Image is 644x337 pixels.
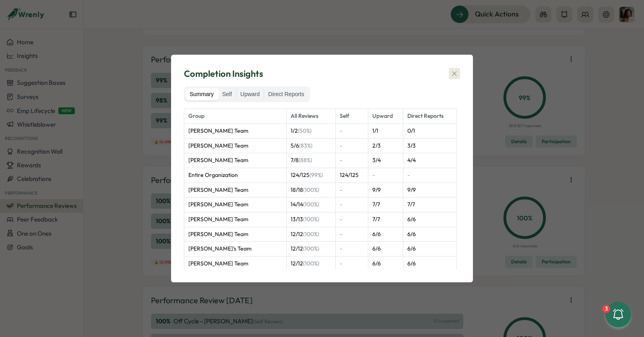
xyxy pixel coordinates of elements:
td: - [335,153,368,168]
th: Direct Reports [403,109,456,124]
span: (50%) [298,127,312,134]
th: Group [184,109,287,124]
span: (88%) [299,156,312,164]
td: 1 / 1 [368,123,403,138]
label: Summary [186,88,218,101]
td: - [335,197,368,212]
td: 7 / 7 [368,197,403,212]
td: 12 / 12 [287,227,335,242]
td: 3 / 3 [403,138,456,153]
td: 6 / 6 [403,242,456,257]
span: (100%) [303,260,319,267]
td: 6 / 6 [403,227,456,242]
td: - [335,212,368,227]
span: (99%) [310,171,323,179]
span: (100%) [303,230,319,238]
td: - [335,227,368,242]
td: 13 / 13 [287,212,335,227]
td: 7 / 7 [403,197,456,212]
span: (100%) [303,216,319,223]
td: 12 / 12 [287,242,335,257]
label: Self [218,88,236,101]
td: 2 / 3 [368,138,403,153]
td: 3 / 4 [368,153,403,168]
td: 6 / 6 [368,227,403,242]
td: 6 / 6 [368,257,403,271]
td: - [335,242,368,257]
td: - [403,168,456,183]
td: 18 / 18 [287,183,335,197]
td: [PERSON_NAME] Team [184,153,287,168]
td: 124 / 125 [287,168,335,183]
button: 3 [605,302,631,327]
th: Self [335,109,368,124]
td: 9 / 9 [368,183,403,197]
td: - [335,138,368,153]
td: [PERSON_NAME] Team [184,183,287,197]
td: 9 / 9 [403,183,456,197]
span: (83%) [299,142,312,149]
th: Upward [368,109,403,124]
td: 4 / 4 [403,153,456,168]
td: 124 / 125 [335,168,368,183]
td: [PERSON_NAME] Team [184,227,287,242]
td: Entire Organization [184,168,287,183]
td: [PERSON_NAME] Team [184,138,287,153]
td: 6 / 6 [403,257,456,271]
td: - [335,123,368,138]
span: (100%) [303,186,319,193]
td: 6 / 6 [368,242,403,257]
td: 0 / 1 [403,123,456,138]
td: 6 / 6 [403,212,456,227]
label: Direct Reports [264,88,308,101]
td: 12 / 12 [287,257,335,271]
td: 14 / 14 [287,197,335,212]
td: [PERSON_NAME] Team [184,123,287,138]
td: [PERSON_NAME] Team [184,257,287,271]
td: 5 / 6 [287,138,335,153]
td: [PERSON_NAME]'s Team [184,242,287,257]
td: 1 / 2 [287,123,335,138]
td: - [368,168,403,183]
div: 3 [602,305,610,313]
span: (100%) [303,245,319,252]
td: [PERSON_NAME] Team [184,197,287,212]
td: - [335,183,368,197]
td: 7 / 7 [368,212,403,227]
span: Completion Insights [184,68,263,80]
td: 7 / 8 [287,153,335,168]
span: (100%) [303,201,319,208]
td: [PERSON_NAME] Team [184,212,287,227]
td: - [335,257,368,271]
th: All Reviews [287,109,335,124]
label: Upward [236,88,264,101]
